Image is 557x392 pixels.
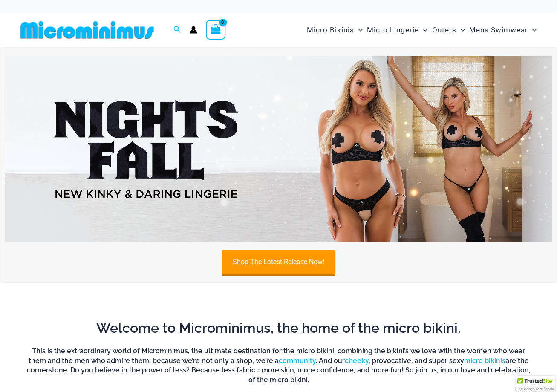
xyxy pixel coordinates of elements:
[303,16,540,44] nav: Site Navigation
[367,19,419,41] span: Micro Lingerie
[354,19,363,41] span: Menu Toggle
[419,19,427,41] span: Menu Toggle
[190,26,197,34] a: Account icon link
[23,319,534,337] h2: Welcome to Microminimus, the home of the micro bikini.
[305,17,365,43] a: Micro BikinisMenu ToggleMenu Toggle
[307,19,354,41] span: Micro Bikinis
[528,19,537,41] span: Menu Toggle
[345,357,369,365] a: cheeky
[464,357,505,365] a: micro bikinis
[173,25,181,35] a: Search icon link
[23,346,534,385] h6: This is the extraordinary world of Microminimus, the ultimate destination for the micro bikini, c...
[430,17,467,43] a: OutersMenu ToggleMenu Toggle
[456,19,465,41] span: Menu Toggle
[469,19,528,41] span: Mens Swimwear
[222,250,335,274] a: Shop The Latest Release Now!
[5,56,552,242] img: Night's Fall Silver Leopard Pack
[365,17,430,43] a: Micro LingerieMenu ToggleMenu Toggle
[467,17,539,43] a: Mens SwimwearMenu ToggleMenu Toggle
[17,20,157,40] img: MM SHOP LOGO FLAT
[432,19,456,41] span: Outers
[279,357,316,365] a: community
[516,376,555,392] div: TrustedSite Certified
[206,20,225,40] a: View Shopping Cart, empty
